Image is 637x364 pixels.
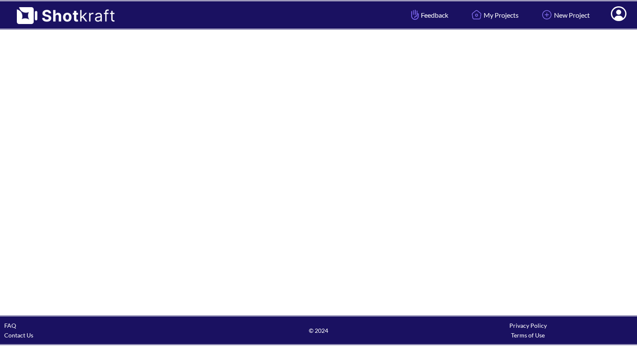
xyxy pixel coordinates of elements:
div: Terms of Use [423,330,633,340]
img: Add Icon [540,8,554,22]
span: Feedback [409,10,448,20]
img: Home Icon [469,8,484,22]
a: New Project [533,4,596,26]
a: My Projects [463,4,525,26]
div: Privacy Policy [423,321,633,330]
span: © 2024 [214,326,423,335]
img: Hand Icon [409,8,421,22]
a: Contact Us [4,332,33,339]
a: FAQ [4,322,16,329]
